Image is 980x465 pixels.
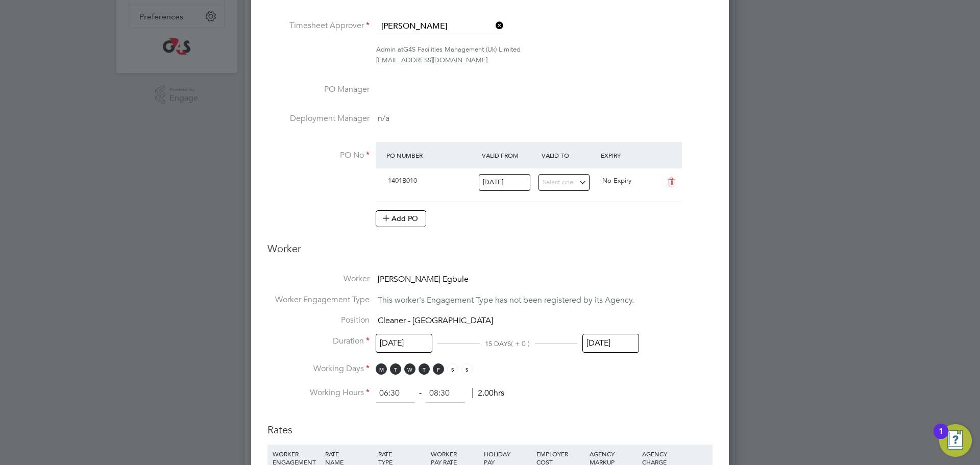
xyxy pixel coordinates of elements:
[388,176,417,185] span: 1401B010
[384,146,479,164] div: PO Number
[267,413,713,436] h3: Rates
[267,20,370,31] label: Timesheet Approver
[472,388,504,398] span: 2.00hrs
[378,316,493,326] span: Cleaner - [GEOGRAPHIC_DATA]
[376,363,387,375] span: M
[376,384,415,403] input: 08:00
[378,113,389,124] span: n/a
[267,242,713,263] h3: Worker
[538,174,590,191] input: Select one
[539,146,599,164] div: Valid To
[378,19,504,34] input: Search for...
[426,384,465,403] input: 17:00
[267,315,370,326] label: Position
[485,339,511,348] span: 15 DAYS
[378,295,634,305] span: This worker's Engagement Type has not been registered by its Agency.
[390,363,401,375] span: T
[267,113,370,124] label: Deployment Manager
[267,150,370,161] label: PO No
[419,363,430,375] span: T
[378,274,469,284] span: [PERSON_NAME] Egbule
[582,334,639,353] input: Select one
[376,334,432,353] input: Select one
[267,295,370,305] label: Worker Engagement Type
[479,174,530,191] input: Select one
[267,274,370,284] label: Worker
[376,45,403,54] span: Admin at
[404,363,415,375] span: W
[376,56,487,64] span: [EMAIL_ADDRESS][DOMAIN_NAME]
[376,210,426,227] button: Add PO
[403,45,521,54] span: G4S Facilities Management (Uk) Limited
[417,388,424,398] span: ‐
[461,363,473,375] span: S
[267,84,370,95] label: PO Manager
[267,363,370,374] label: Working Days
[602,176,631,185] span: No Expiry
[598,146,658,164] div: Expiry
[511,339,530,348] span: ( + 0 )
[433,363,444,375] span: F
[267,387,370,398] label: Working Hours
[939,431,943,445] div: 1
[479,146,539,164] div: Valid From
[939,424,972,457] button: Open Resource Center, 1 new notification
[267,336,370,347] label: Duration
[447,363,458,375] span: S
